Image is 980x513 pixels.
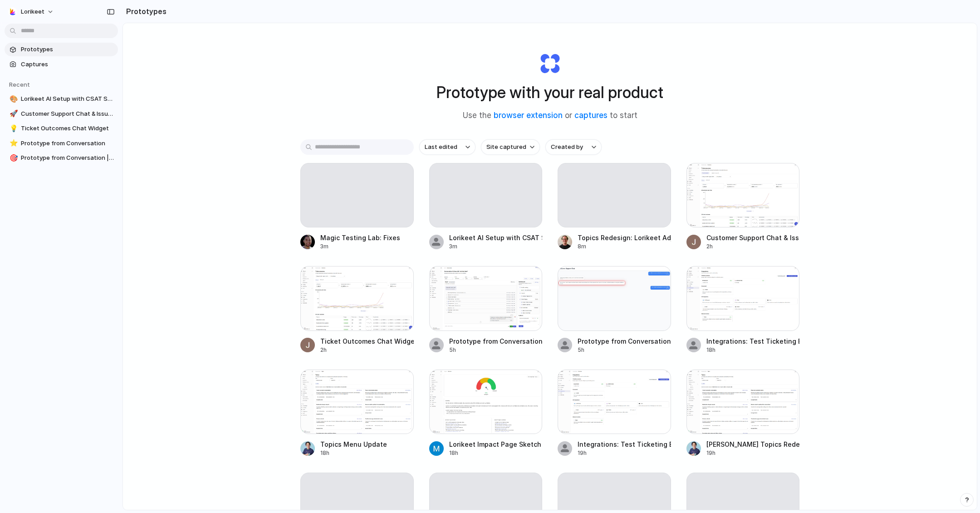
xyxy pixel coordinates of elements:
[578,439,671,449] div: Integrations: Test Ticketing Button - Succeeding
[706,242,800,251] div: 2h
[300,163,414,251] a: Magic Testing Lab: Fixes3m
[21,139,114,148] span: Prototype from Conversation
[429,163,543,251] a: Lorikeet AI Setup with CSAT Section3m
[706,439,800,449] div: [PERSON_NAME] Topics Redesign: Lorikeet Adjustment
[551,143,583,152] span: Created by
[545,139,602,155] button: Created by
[21,60,114,69] span: Captures
[8,94,17,104] button: 🎨
[10,138,16,148] div: ⭐
[558,163,671,251] a: Topics Redesign: Lorikeet Adjustment8m
[578,233,671,242] div: Topics Redesign: Lorikeet Adjustment
[5,151,118,165] a: 🎯Prototype from Conversation | Lorikeet
[449,439,541,449] div: Lorikeet Impact Page Sketch
[686,163,800,251] a: Customer Support Chat & Issue Logging ToolCustomer Support Chat & Issue Logging Tool2h
[9,81,30,88] span: Recent
[21,109,114,118] span: Customer Support Chat & Issue Logging Tool
[10,109,16,119] div: 🚀
[429,266,543,354] a: Prototype from ConversationPrototype from Conversation5h
[122,6,167,17] h2: Prototypes
[21,153,114,163] span: Prototype from Conversation | Lorikeet
[706,336,800,346] div: Integrations: Test Ticketing Button - Failing
[320,242,400,251] div: 3m
[494,111,563,120] a: browser extension
[449,336,543,346] div: Prototype from Conversation
[8,124,17,133] button: 💡
[21,7,44,16] span: Lorikeet
[10,123,16,134] div: 💡
[558,266,671,354] a: Prototype from Conversation | LorikeetPrototype from Conversation | Lorikeet5h
[320,449,387,457] div: 18h
[578,336,671,346] div: Prototype from Conversation | Lorikeet
[5,122,118,135] a: 💡Ticket Outcomes Chat Widget
[5,137,118,150] a: ⭐Prototype from Conversation
[8,139,17,148] button: ⭐
[5,107,118,121] a: 🚀Customer Support Chat & Issue Logging Tool
[320,439,387,449] div: Topics Menu Update
[558,370,671,457] a: Integrations: Test Ticketing Button - SucceedingIntegrations: Test Ticketing Button - Succeeding19h
[481,139,540,155] button: Site captured
[449,242,543,251] div: 3m
[578,346,671,354] div: 5h
[706,346,800,354] div: 18h
[320,346,414,354] div: 2h
[486,143,526,152] span: Site captured
[449,449,541,457] div: 18h
[5,58,118,71] a: Captures
[5,5,59,19] button: Lorikeet
[578,449,671,457] div: 19h
[419,139,475,155] button: Last edited
[8,109,17,118] button: 🚀
[463,110,637,122] span: Use the or to start
[706,233,800,242] div: Customer Support Chat & Issue Logging Tool
[21,94,114,104] span: Lorikeet AI Setup with CSAT Section
[429,370,543,457] a: Lorikeet Impact Page SketchLorikeet Impact Page Sketch18h
[425,143,457,152] span: Last edited
[8,153,17,163] button: 🎯
[449,346,543,354] div: 5h
[706,449,800,457] div: 19h
[686,266,800,354] a: Integrations: Test Ticketing Button - FailingIntegrations: Test Ticketing Button - Failing18h
[300,266,414,354] a: Ticket Outcomes Chat WidgetTicket Outcomes Chat Widget2h
[5,43,118,56] a: Prototypes
[578,242,671,251] div: 8m
[5,92,118,106] a: 🎨Lorikeet AI Setup with CSAT Section
[10,94,16,104] div: 🎨
[574,111,608,120] a: captures
[436,80,663,104] h1: Prototype with your real product
[449,233,543,242] div: Lorikeet AI Setup with CSAT Section
[21,124,114,133] span: Ticket Outcomes Chat Widget
[300,370,414,457] a: Topics Menu UpdateTopics Menu Update18h
[686,370,800,457] a: Michael Topics Redesign: Lorikeet Adjustment[PERSON_NAME] Topics Redesign: Lorikeet Adjustment19h
[10,153,16,163] div: 🎯
[21,45,114,54] span: Prototypes
[320,336,414,346] div: Ticket Outcomes Chat Widget
[320,233,400,242] div: Magic Testing Lab: Fixes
